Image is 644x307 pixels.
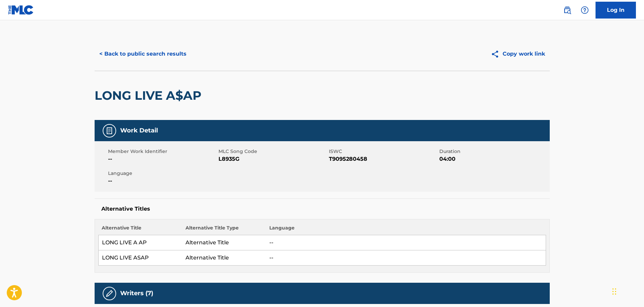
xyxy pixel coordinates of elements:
[578,3,591,17] div: Help
[266,250,546,266] td: --
[98,235,182,250] td: LONG LIVE A AP
[486,45,550,62] button: Copy work link
[218,155,327,163] span: L8935G
[120,127,158,134] h5: Work Detail
[439,155,548,163] span: 04:00
[108,170,217,177] span: Language
[105,127,113,135] img: Work Detail
[561,3,574,17] a: Public Search
[95,45,191,62] button: < Back to public search results
[329,148,438,155] span: ISWC
[95,88,205,103] h2: LONG LIVE A$AP
[612,281,616,302] div: Drag
[101,206,543,212] h5: Alternative Titles
[581,6,589,14] img: help
[491,50,503,58] img: Copy work link
[108,155,217,163] span: --
[182,250,266,266] td: Alternative Title
[596,2,636,19] a: Log In
[108,177,217,185] span: --
[182,224,266,235] th: Alternative Title Type
[182,235,266,250] td: Alternative Title
[218,148,327,155] span: MLC Song Code
[266,235,546,250] td: --
[329,155,438,163] span: T9095280458
[563,6,571,14] img: search
[98,224,182,235] th: Alternative Title
[8,5,34,15] img: MLC Logo
[105,289,113,298] img: Writers
[120,289,153,297] h5: Writers (7)
[98,250,182,266] td: LONG LIVE ASAP
[108,148,217,155] span: Member Work Identifier
[266,224,546,235] th: Language
[439,148,548,155] span: Duration
[610,275,644,307] iframe: Chat Widget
